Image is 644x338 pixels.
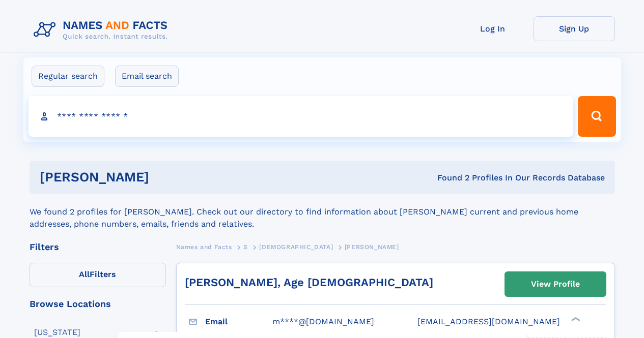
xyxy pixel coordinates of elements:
[30,299,166,309] div: Browse Locations
[569,316,581,323] div: ❯
[293,172,605,183] div: Found 2 Profiles In Our Records Database
[534,16,615,41] a: Sign Up
[30,242,166,252] div: Filters
[243,243,248,251] span: S
[259,240,333,253] a: [DEMOGRAPHIC_DATA]
[30,16,176,44] img: Logo Names and Facts
[259,243,333,251] span: [DEMOGRAPHIC_DATA]
[345,243,399,251] span: [PERSON_NAME]
[185,276,433,289] a: [PERSON_NAME], Age [DEMOGRAPHIC_DATA]
[578,96,615,137] button: Search Button
[29,96,574,137] input: search input
[176,240,232,253] a: Names and Facts
[115,66,179,87] label: Email search
[34,328,80,336] div: [US_STATE]
[32,66,104,87] label: Regular search
[417,317,560,326] span: [EMAIL_ADDRESS][DOMAIN_NAME]
[30,263,166,287] label: Filters
[452,16,534,41] a: Log In
[531,272,580,296] div: View Profile
[30,194,615,230] div: We found 2 profiles for [PERSON_NAME]. Check out our directory to find information about [PERSON_...
[40,171,293,183] h1: [PERSON_NAME]
[243,240,248,253] a: S
[79,269,90,279] span: All
[205,313,272,330] h3: Email
[505,272,606,296] a: View Profile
